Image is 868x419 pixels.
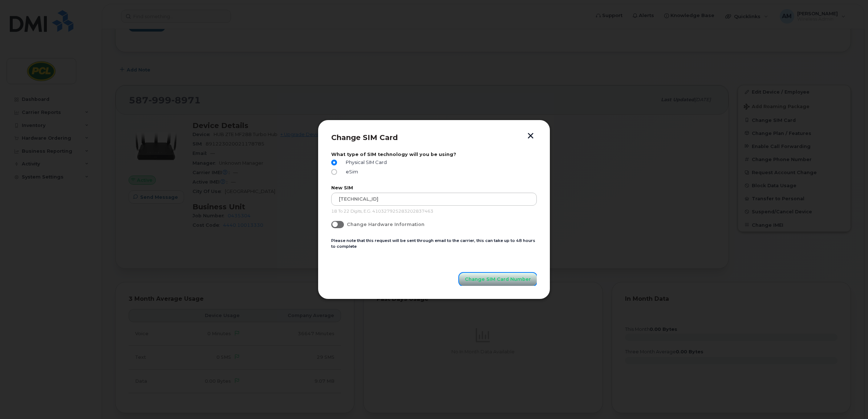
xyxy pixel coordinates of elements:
span: Physical SIM Card [343,160,387,165]
button: Change SIM Card Number [459,273,537,286]
input: Physical SIM Card [331,160,337,165]
span: Change SIM Card Number [465,276,531,283]
label: New SIM [331,185,537,190]
label: What type of SIM technology will you be using? [331,152,537,157]
input: Change Hardware Information [331,221,337,227]
small: Please note that this request will be sent through email to the carrier, this can take up to 48 h... [331,238,535,249]
span: eSim [343,169,358,174]
p: 18 To 22 Digits, E.G. 410327925283202837463 [331,209,537,214]
span: Change Hardware Information [347,222,425,227]
span: Change SIM Card [331,133,398,142]
input: eSim [331,169,337,175]
input: Input Your New SIM Number [331,193,537,206]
